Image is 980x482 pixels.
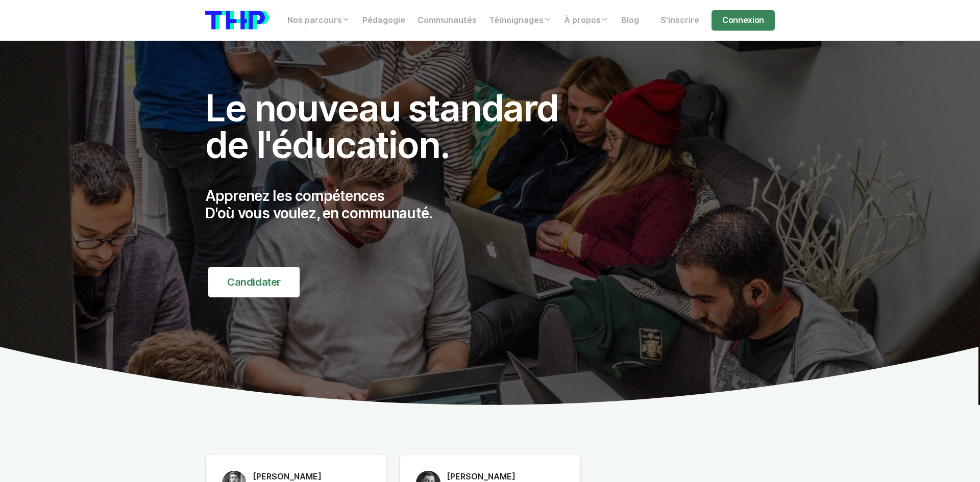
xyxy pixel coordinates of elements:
[208,267,300,297] a: Candidater
[615,10,645,31] a: Blog
[483,10,558,31] a: Témoignages
[205,188,581,222] p: Apprenez les compétences D'où vous voulez, en communauté.
[281,10,356,31] a: Nos parcours
[411,10,483,31] a: Communautés
[205,11,269,30] img: logo
[654,10,705,31] a: S'inscrire
[558,10,615,31] a: À propos
[205,90,581,163] h1: Le nouveau standard de l'éducation.
[712,10,775,31] a: Connexion
[356,10,411,31] a: Pédagogie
